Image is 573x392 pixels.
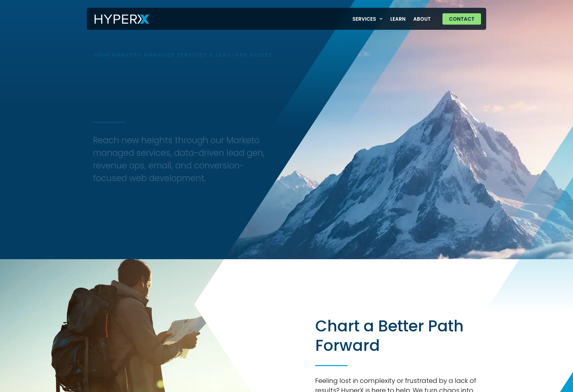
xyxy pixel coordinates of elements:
nav: Menu [349,12,435,26]
span: Contact [449,17,475,21]
img: HyperX Logo [95,15,149,24]
h3: Reach new heights through our Marketo managed services, data-driven lead gen, revenue ops, email,... [93,134,277,185]
h1: Your Marketo Managed Services & Lead-Gen Guides [93,52,338,58]
h2: Chart a Better Path Forward [315,317,480,355]
a: Learn [386,12,409,26]
a: Services [349,12,387,26]
a: Contact [442,13,481,25]
a: About [409,12,435,26]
